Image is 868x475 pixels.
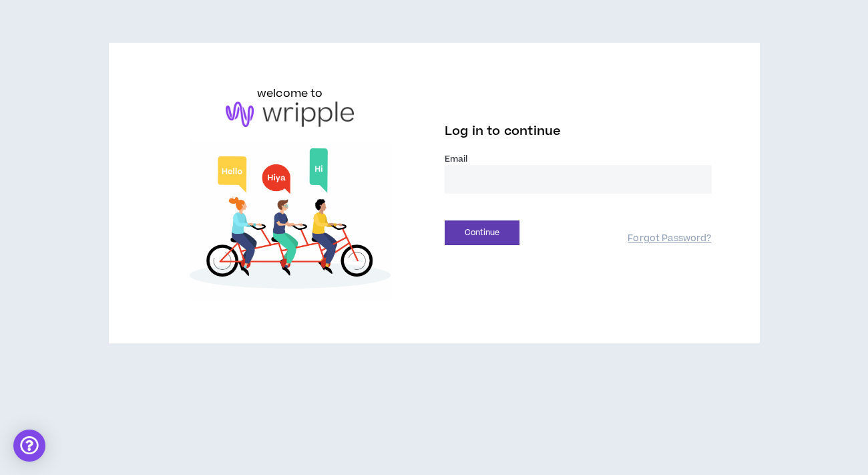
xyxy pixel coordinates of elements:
span: Log in to continue [445,123,561,140]
h6: welcome to [257,86,323,102]
label: Email [445,153,712,165]
div: Open Intercom Messenger [13,430,45,462]
a: Forgot Password? [628,232,711,245]
img: Welcome to Wripple [157,140,424,301]
button: Continue [445,220,519,245]
img: logo-brand.png [226,102,354,127]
